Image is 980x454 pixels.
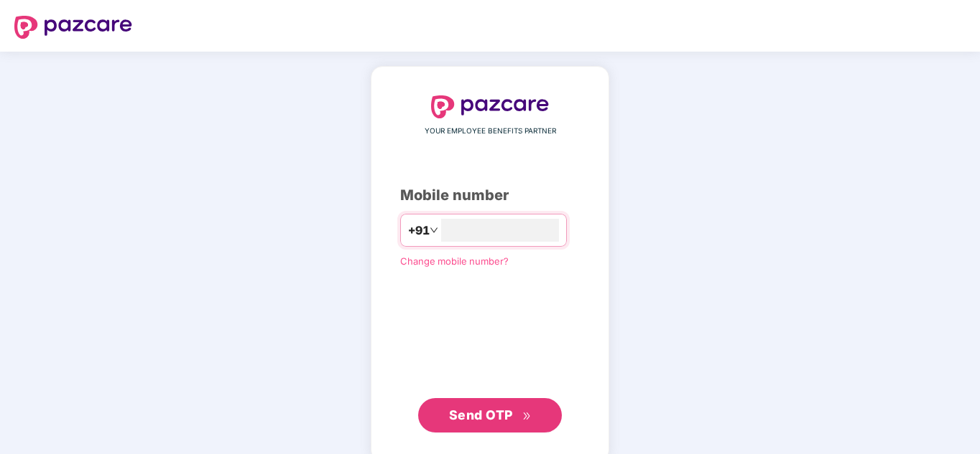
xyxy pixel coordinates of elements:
div: Mobile number [400,184,580,207]
button: Send OTPdouble-right [418,398,562,432]
img: logo [431,95,549,118]
span: double-right [522,412,532,421]
span: Send OTP [449,407,513,422]
img: logo [14,16,132,39]
span: YOUR EMPLOYEE BENEFITS PARTNER [425,126,556,137]
a: Change mobile number? [400,255,509,267]
span: +91 [408,222,430,240]
span: down [430,226,438,235]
